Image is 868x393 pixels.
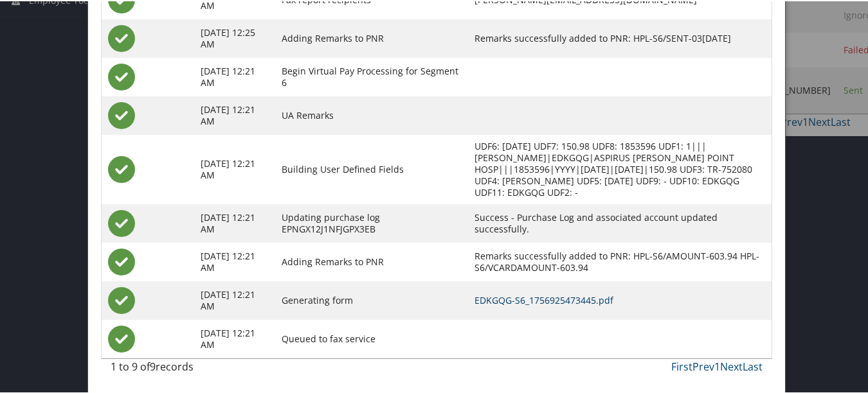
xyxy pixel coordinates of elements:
td: [DATE] 12:21 AM [194,57,275,95]
td: [DATE] 12:21 AM [194,134,275,203]
a: EDKGQG-S6_1756925473445.pdf [475,293,613,305]
a: 1 [714,358,720,372]
td: UDF6: [DATE] UDF7: 150.98 UDF8: 1853596 UDF1: 1|||[PERSON_NAME]|EDKGQG|ASPIRUS [PERSON_NAME] POIN... [468,134,772,203]
td: Updating purchase log EPNGX12J1NFJGPX3EB [275,203,467,241]
span: 9 [150,358,156,372]
td: [DATE] 12:21 AM [194,319,275,357]
td: Success - Purchase Log and associated account updated successfully. [468,203,772,241]
a: Prev [692,358,714,372]
td: Adding Remarks to PNR [275,241,467,280]
td: [DATE] 12:21 AM [194,203,275,241]
a: First [671,358,692,372]
td: [DATE] 12:25 AM [194,18,275,57]
a: Last [743,358,763,372]
td: [DATE] 12:21 AM [194,241,275,280]
td: UA Remarks [275,95,467,134]
td: Remarks successfully added to PNR: HPL-S6/AMOUNT-603.94 HPL-S6/VCARDAMOUNT-603.94 [468,241,772,280]
td: [DATE] 12:21 AM [194,95,275,134]
td: Adding Remarks to PNR [275,18,467,57]
td: Begin Virtual Pay Processing for Segment 6 [275,57,467,95]
td: Generating form [275,280,467,319]
td: Building User Defined Fields [275,134,467,203]
td: Queued to fax service [275,319,467,357]
td: [DATE] 12:21 AM [194,280,275,319]
div: 1 to 9 of records [111,358,259,380]
td: Remarks successfully added to PNR: HPL-S6/SENT-03[DATE] [468,18,772,57]
a: Next [720,358,743,372]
